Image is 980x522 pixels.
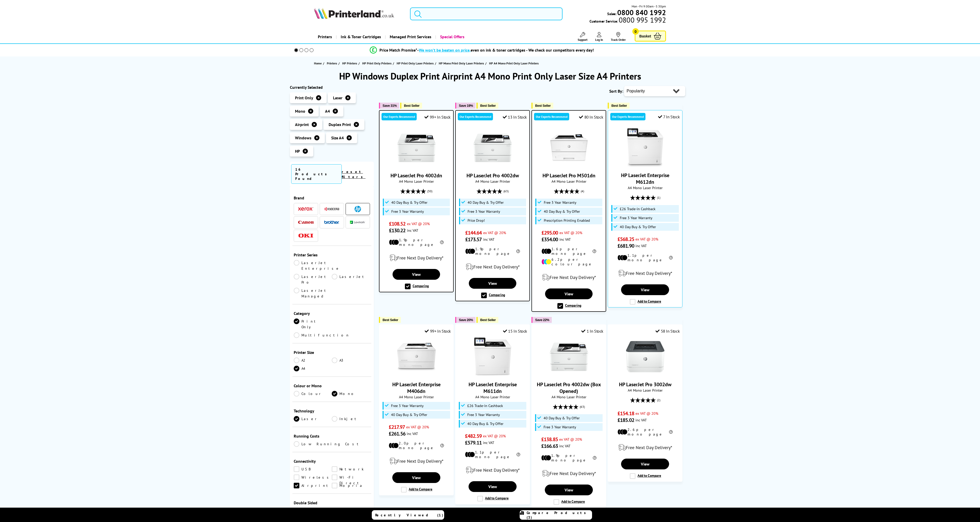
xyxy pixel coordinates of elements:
[503,186,509,196] span: (63)
[609,89,623,94] span: Sort By:
[332,357,370,363] a: A3
[295,149,300,154] span: HP
[621,459,669,469] a: View
[362,61,392,66] span: HP Print Only Printers
[342,61,358,66] a: HP Printers
[379,103,399,109] button: Save 31%
[295,122,309,127] span: Airprint
[467,172,519,179] a: HP LaserJet Pro 4002dw
[459,318,473,322] span: Save 20%
[626,128,664,167] img: HP LaserJet Enterprise M612dn
[419,47,471,53] span: We won’t be beaten on price,
[469,381,517,394] a: HP LaserJet Enterprise M611dn
[342,169,366,179] a: reset filters
[611,440,680,455] div: modal_delivery
[350,219,365,226] a: Lexmark
[314,8,404,20] a: Printerland Logo
[298,234,313,238] img: OKI
[541,436,558,443] span: £138.85
[294,416,332,422] a: Laser
[611,266,680,281] div: modal_delivery
[407,228,418,233] span: inc VAT
[290,70,690,82] h1: HP Windows Duplex Print Airprint A4 Mono Print Only Laser Size A4 Printers
[327,61,337,66] span: Printers
[439,61,484,66] span: HP Mono Print Only Laser Printers
[535,104,551,108] span: Best Seller
[621,172,669,185] a: HP LaserJet Enterprise M612dn
[544,416,580,420] span: 40 Day Buy & Try Offer
[626,163,664,168] a: HP LaserJet Enterprise M612dn
[589,17,666,24] span: Customer Service:
[626,337,664,376] img: HP LaserJet Pro 3002dw
[619,381,671,388] a: HP LaserJet Pro 3002dw
[389,238,444,247] li: 1.9p per mono page
[655,328,680,334] div: 58 In Stock
[544,425,576,429] span: Free 3 Year Warranty
[383,104,397,108] span: Save 31%
[480,104,496,108] span: Best Seller
[342,61,357,66] span: HP Printers
[407,431,418,436] span: inc VAT
[404,104,420,108] span: Best Seller
[324,206,339,212] a: Kyocera
[417,47,594,53] div: - even on ink & toner cartridges - We check our competitors every day!
[617,243,634,249] span: £681.90
[578,38,587,42] span: Support
[458,260,527,274] div: modal_delivery
[294,274,332,285] a: LaserJet Pro
[294,391,332,397] a: Colour
[534,466,603,481] div: modal_delivery
[350,221,365,224] img: Lexmark
[467,422,503,426] span: 40 Day Buy & Try Offer
[617,410,634,417] span: £154.18
[362,61,393,66] a: HP Print Only Printers
[467,413,500,417] span: Free 3 Year Warranty
[465,236,482,243] span: £173.57
[617,427,673,437] li: 2.6p per mono page
[294,475,332,480] a: Wireless
[541,443,558,449] span: £166.63
[537,381,601,394] a: HP LaserJet Pro 4002dw (Box Opened)
[630,473,661,479] label: Add to Compare
[294,433,370,439] div: Running Costs
[617,253,673,262] li: 1.1p per mono page
[545,288,593,299] a: View
[298,206,313,212] a: Xerox
[534,394,603,399] span: A4 Mono Laser Printer
[383,318,398,322] span: Best Seller
[291,164,342,184] span: 16 Products Found
[635,411,658,416] span: ex VAT @ 20%
[483,237,494,242] span: inc VAT
[294,441,370,447] a: Low Running Cost
[382,251,451,265] div: modal_delivery
[543,172,595,179] a: HP LaserJet Pro M501dn
[658,114,680,119] div: 7 In Stock
[559,230,582,235] span: ex VAT @ 20%
[550,337,588,376] img: HP LaserJet Pro 4002dw (Box Opened)
[468,200,504,205] span: 40 Day Buy & Try Offer
[372,510,444,520] a: Recently Viewed (1)
[407,221,430,226] span: ex VAT @ 20%
[439,61,485,66] a: HP Mono Print Only Laser Printers
[608,103,630,109] button: Best Seller
[332,475,370,480] a: Wi-Fi Direct
[465,229,482,236] span: £144.64
[621,284,669,295] a: View
[397,61,434,66] span: HP Print Only Laser Printers
[458,179,527,184] span: A4 Mono Laser Printer
[465,433,482,439] span: £482.59
[477,317,498,323] button: Best Seller
[389,424,405,430] span: £217.97
[477,103,498,109] button: Best Seller
[382,454,451,468] div: modal_delivery
[531,103,553,109] button: Best Seller
[535,270,603,285] div: modal_delivery
[481,293,505,298] label: Comparing
[324,220,339,224] img: Brother
[391,209,424,214] span: Free 3 Year Warranty
[578,32,587,42] a: Support
[657,395,660,405] span: (2)
[617,417,634,423] span: £185.02
[375,513,443,517] span: Recently Viewed (1)
[473,372,512,377] a: HP LaserJet Enterprise M611dn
